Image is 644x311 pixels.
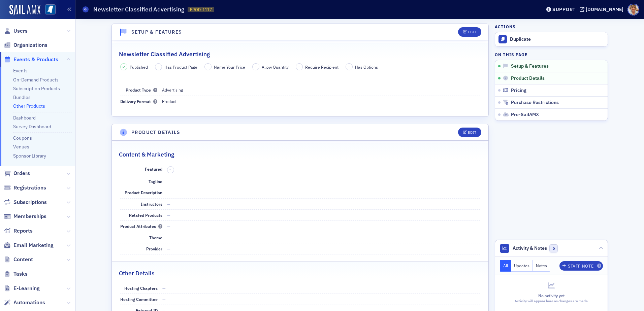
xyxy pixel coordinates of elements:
a: Reports [4,227,33,235]
button: Updates [511,260,533,272]
span: Theme [149,235,162,240]
a: Organizations [4,41,47,49]
span: – [255,65,257,69]
a: On-Demand Products [13,77,59,83]
a: View Homepage [40,4,56,16]
span: Subscriptions [13,199,47,206]
span: Instructors [141,201,162,207]
span: Automations [13,299,45,306]
a: Tasks [4,270,28,278]
h4: Product Details [131,129,180,136]
a: Venues [13,144,29,150]
span: Product Attributes [120,223,162,229]
span: Featured [145,166,162,172]
div: Edit [468,30,476,34]
span: E-Learning [13,285,40,292]
span: Hosting Committee [120,297,158,302]
img: SailAMX [45,4,56,15]
span: – [348,65,350,69]
span: Registrations [13,184,46,192]
h4: On this page [495,51,608,58]
a: E-Learning [4,285,40,292]
a: Coupons [13,135,32,141]
span: Pre-SailAMX [511,112,539,118]
span: Memberships [13,213,46,220]
button: Notes [533,260,550,272]
span: Name Your Price [214,64,245,70]
span: Orders [13,170,30,177]
span: Organizations [13,41,47,49]
a: Bundles [13,94,31,100]
span: Related Products [129,212,162,218]
h2: Other Details [119,269,155,278]
a: Sponsor Library [13,153,46,159]
span: Pricing [511,88,526,94]
span: Users [13,27,28,35]
span: — [167,201,170,207]
span: Product Type [126,87,157,93]
a: Automations [4,299,45,306]
h2: Content & Marketing [119,150,174,159]
a: Registrations [4,184,46,192]
a: Orders [4,170,30,177]
div: Support [552,6,576,12]
span: Product [162,99,176,104]
a: Survey Dashboard [13,124,51,130]
span: Content [13,256,33,263]
button: Edit [458,27,481,37]
span: Require Recipient [305,64,339,70]
span: – [157,65,159,69]
h1: Newsletter Classified Advertising [93,5,184,13]
span: — [167,235,170,240]
span: Tasks [13,270,28,278]
a: Subscription Products [13,85,60,92]
button: Staff Note [559,261,603,271]
div: Duplicate [510,36,604,42]
span: Product Details [511,75,545,81]
span: Activity & Notes [513,245,547,252]
span: — [167,212,170,218]
span: Has Options [355,64,378,70]
div: [DOMAIN_NAME] [586,6,623,12]
span: Delivery Format [120,99,157,104]
span: 0 [549,244,558,253]
a: Users [4,27,28,35]
h2: Newsletter Classified Advertising [119,50,210,59]
span: Reports [13,227,33,235]
span: Tagline [149,179,162,184]
a: Subscriptions [4,199,47,206]
span: Purchase Restrictions [511,100,559,106]
a: Events & Products [4,56,58,63]
span: Product Description [125,190,162,195]
button: Edit [458,128,481,137]
span: – [298,65,300,69]
img: SailAMX [9,5,40,15]
span: — [162,285,166,291]
span: Setup & Features [511,63,549,69]
h4: Actions [495,24,516,30]
button: [DOMAIN_NAME] [580,7,626,12]
span: Email Marketing [13,242,54,249]
button: All [500,260,511,272]
h4: Setup & Features [131,29,182,36]
a: Email Marketing [4,242,54,249]
a: Memberships [4,213,46,220]
span: Profile [627,4,639,15]
span: — [167,223,170,229]
span: – [169,167,171,172]
span: – [207,65,209,69]
a: Content [4,256,33,263]
span: Events & Products [13,56,58,63]
a: Events [13,68,28,74]
a: Other Products [13,103,45,109]
span: Allow Quantity [262,64,289,70]
span: — [167,246,170,251]
span: Advertising [162,87,183,93]
a: Dashboard [13,115,36,121]
div: Staff Note [568,264,593,268]
span: — [167,190,170,195]
span: Published [130,64,148,70]
span: Hosting Chapters [124,285,158,291]
span: Provider [146,246,162,251]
